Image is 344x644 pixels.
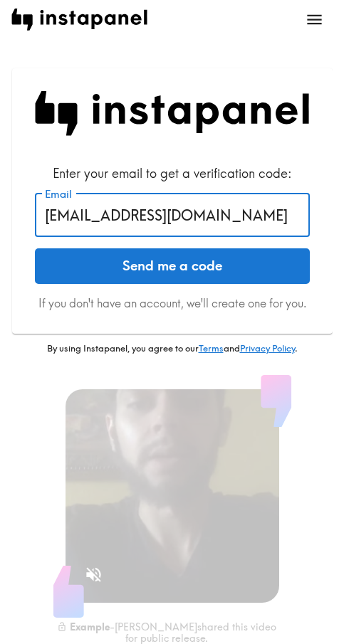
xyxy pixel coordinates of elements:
[11,9,147,31] img: instapanel
[240,342,295,354] a: Privacy Policy
[35,248,310,284] button: Send me a code
[35,295,310,311] p: If you don't have an account, we'll create one for you.
[199,342,224,354] a: Terms
[45,186,72,202] label: Email
[70,620,110,633] b: Example
[296,1,333,38] button: open menu
[78,559,109,590] button: Sound is off
[35,164,310,182] div: Enter your email to get a verification code:
[12,342,333,355] p: By using Instapanel, you agree to our and .
[35,91,310,136] img: Instapanel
